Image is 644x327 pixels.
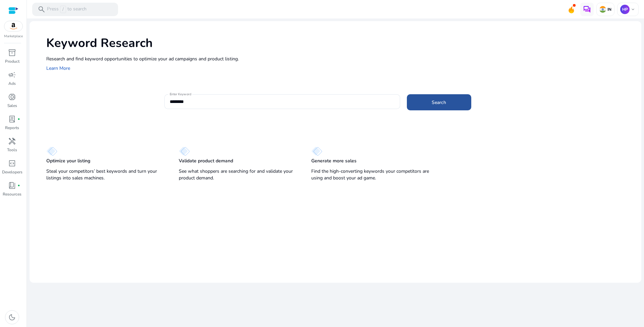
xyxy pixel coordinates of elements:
span: fiber_manual_record [17,184,20,187]
p: Validate product demand [179,158,233,164]
p: IN [606,7,611,12]
p: Tools [7,147,17,153]
span: inventory_2 [8,49,16,57]
p: HP [620,5,630,14]
p: Steal your competitors’ best keywords and turn your listings into sales machines. [46,168,165,181]
p: Press to search [47,6,87,13]
img: diamond.svg [311,147,322,156]
img: amazon.svg [4,21,22,31]
p: Generate more sales [311,158,357,164]
span: fiber_manual_record [17,118,20,120]
p: Product [5,58,19,64]
span: / [60,6,66,13]
p: Reports [5,125,19,131]
p: Find the high-converting keywords your competitors are using and boost your ad game. [311,168,430,181]
p: See what shoppers are searching for and validate your product demand. [179,168,298,181]
span: search [38,5,46,13]
span: book_4 [8,181,16,189]
span: lab_profile [8,115,16,123]
p: Research and find keyword opportunities to optimize your ad campaigns and product listing. [46,55,635,62]
p: Optimize your listing [46,158,90,164]
button: Search [407,94,471,110]
p: Ads [8,80,16,87]
span: campaign [8,71,16,79]
span: donut_small [8,93,16,101]
span: Search [432,99,446,106]
p: Sales [7,103,17,109]
span: dark_mode [8,313,16,321]
img: diamond.svg [179,147,190,156]
p: Resources [3,191,21,197]
img: in.svg [599,6,606,13]
mat-label: Enter Keyword [170,92,191,97]
a: Learn More [46,65,70,71]
p: Marketplace [4,34,23,39]
span: handyman [8,137,16,145]
h1: Keyword Research [46,36,635,50]
span: keyboard_arrow_down [630,7,636,12]
img: diamond.svg [46,147,57,156]
span: code_blocks [8,159,16,167]
p: Developers [2,169,22,175]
